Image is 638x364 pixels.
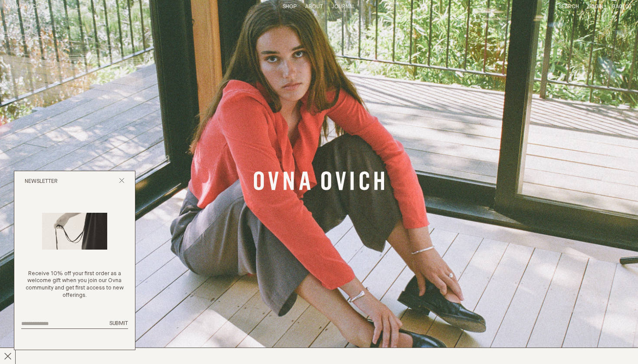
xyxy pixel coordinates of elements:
a: Shop [283,4,296,10]
button: Close popup [119,178,125,186]
span: Bag [612,4,623,10]
a: Search [559,4,579,10]
a: Home [7,4,39,10]
span: [0] [623,4,631,10]
a: Login [588,4,603,10]
p: Receive 10% off your first order as a welcome gift when you join our Ovna community and get first... [21,270,128,300]
a: Banner Link [254,171,384,193]
summary: About [305,3,323,11]
span: Submit [109,321,128,326]
a: Journal [332,4,355,10]
h2: Newsletter [25,178,58,185]
button: Submit [109,320,128,328]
